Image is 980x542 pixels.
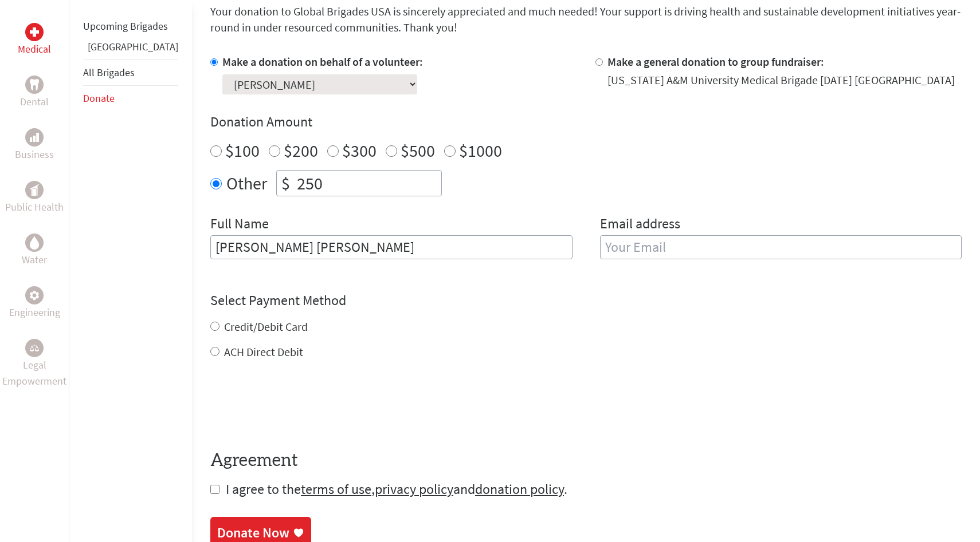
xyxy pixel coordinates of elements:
[9,286,60,321] a: EngineeringEngineering
[375,480,453,498] a: privacy policy
[22,234,47,268] a: WaterWater
[600,235,962,259] input: Your Email
[30,27,39,37] img: Medical
[83,39,178,60] li: Panama
[210,215,269,235] label: Full Name
[30,236,39,249] img: Water
[83,66,135,79] a: All Brigades
[5,181,64,215] a: Public HealthPublic Health
[88,40,178,53] a: [GEOGRAPHIC_DATA]
[25,339,44,357] div: Legal Empowerment
[459,140,502,161] label: $1000
[2,357,66,389] p: Legal Empowerment
[20,94,49,110] p: Dental
[25,181,44,199] div: Public Health
[475,480,564,498] a: donation policy
[2,339,66,389] a: Legal EmpowermentLegal Empowerment
[225,140,260,161] label: $100
[83,86,178,111] li: Donate
[5,199,64,215] p: Public Health
[25,234,44,252] div: Water
[25,23,44,41] div: Medical
[22,252,47,268] p: Water
[30,184,39,196] img: Public Health
[210,450,962,471] h4: Agreement
[226,170,267,196] label: Other
[30,291,39,300] img: Engineering
[224,345,303,359] label: ACH Direct Debit
[83,19,168,33] a: Upcoming Brigades
[210,235,573,259] input: Enter Full Name
[607,54,824,69] label: Make a general donation to group fundraiser:
[25,286,44,304] div: Engineering
[210,3,962,35] p: Your donation to Global Brigades USA is sincerely appreciated and much needed! Your support is dr...
[18,23,51,57] a: MedicalMedical
[210,113,962,131] h4: Donation Amount
[30,79,39,90] img: Dental
[224,319,308,334] label: Credit/Debit Card
[30,133,39,142] img: Business
[25,128,44,147] div: Business
[9,304,60,321] p: Engineering
[600,215,680,235] label: Email address
[301,480,371,498] a: terms of use
[295,171,441,196] input: Enter Amount
[226,480,567,498] span: I agree to the , and .
[83,60,178,86] li: All Brigades
[20,76,49,110] a: DentalDental
[277,171,295,196] div: $
[83,92,115,105] a: Donate
[25,76,44,94] div: Dental
[18,41,51,57] p: Medical
[401,140,435,161] label: $500
[607,72,955,88] div: [US_STATE] A&M University Medical Brigade [DATE] [GEOGRAPHIC_DATA]
[284,140,318,161] label: $200
[30,345,39,351] img: Legal Empowerment
[210,291,962,310] h4: Select Payment Method
[222,54,423,69] label: Make a donation on behalf of a volunteer:
[15,128,54,163] a: BusinessBusiness
[83,14,178,39] li: Upcoming Brigades
[342,140,377,161] label: $300
[210,383,385,428] iframe: reCAPTCHA
[15,147,54,163] p: Business
[217,524,289,542] div: Donate Now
